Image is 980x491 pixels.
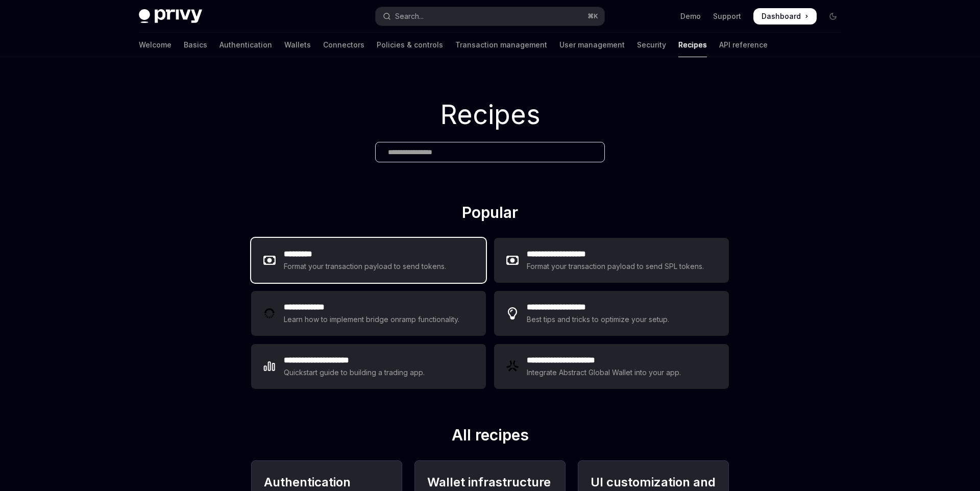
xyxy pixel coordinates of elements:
img: dark logo [139,9,202,23]
div: Learn how to implement bridge onramp functionality. [284,313,462,326]
div: Format your transaction payload to send tokens. [284,260,447,273]
a: Security [637,33,666,57]
button: Open search [376,7,604,26]
a: Wallets [284,33,311,57]
div: Integrate Abstract Global Wallet into your app. [527,366,682,379]
a: **** ****Format your transaction payload to send tokens. [251,238,486,283]
div: Search... [395,10,424,22]
h2: All recipes [251,426,729,448]
button: Toggle dark mode [825,8,841,24]
a: Welcome [139,33,171,57]
a: Authentication [219,33,272,57]
a: User management [559,33,625,57]
div: Quickstart guide to building a trading app. [284,366,425,379]
div: Best tips and tricks to optimize your setup. [527,313,671,326]
a: Recipes [678,33,707,57]
div: Format your transaction payload to send SPL tokens. [527,260,705,273]
a: Connectors [323,33,364,57]
a: Support [713,11,741,21]
a: Transaction management [455,33,547,57]
span: Dashboard [762,11,801,21]
a: Policies & controls [377,33,443,57]
a: **** **** ***Learn how to implement bridge onramp functionality. [251,291,486,336]
span: ⌘ K [587,12,598,20]
a: API reference [719,33,768,57]
h2: Popular [251,203,729,226]
a: Dashboard [753,8,817,24]
a: Basics [184,33,207,57]
a: Demo [680,11,701,21]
